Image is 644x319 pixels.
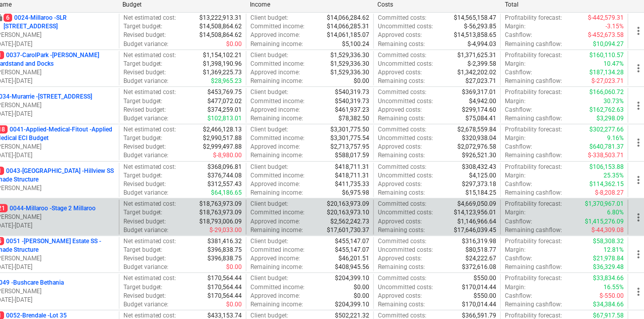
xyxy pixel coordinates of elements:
[589,68,624,77] p: $187,134.28
[4,14,115,31] p: 0024-Millaroo - SLR [STREET_ADDRESS]
[589,125,624,134] p: $302,277.66
[469,97,496,106] p: $4,942.00
[454,14,496,22] p: $14,565,158.47
[606,22,624,31] p: -3.15%
[250,51,288,60] p: Client budget :
[335,88,369,97] p: $540,319.73
[378,300,425,309] p: Remaining costs :
[505,246,526,254] p: Margin :
[123,208,163,217] p: Target budget :
[123,292,166,300] p: Revised budget :
[123,151,169,160] p: Budget variance :
[354,292,369,300] p: $0.00
[589,163,624,171] p: $106,153.88
[123,171,163,180] p: Target budget :
[207,246,242,254] p: $396,838.75
[505,106,532,114] p: Cashflow :
[250,237,288,246] p: Client budget :
[378,134,433,143] p: Uncommitted costs :
[250,208,305,217] p: Committed income :
[207,237,242,246] p: $381,416.32
[378,40,425,49] p: Remaining costs :
[378,283,433,292] p: Uncommitted costs :
[378,163,426,171] p: Committed costs :
[377,1,497,8] div: Costs
[378,60,433,68] p: Uncommitted costs :
[604,246,624,254] p: 12.81%
[505,77,562,85] p: Remaining cashflow :
[505,14,562,22] p: Profitability forecast :
[505,125,562,134] p: Profitability forecast :
[589,106,624,114] p: $162,762.63
[454,226,496,235] p: $17,646,039.45
[123,274,177,283] p: Net estimated cost :
[123,68,166,77] p: Revised budget :
[591,226,624,235] p: $-44,309.08
[123,217,166,226] p: Revised budget :
[327,200,369,208] p: $20,163,973.09
[596,114,624,123] p: $3,298.09
[250,226,303,235] p: Remaining income :
[123,283,163,292] p: Target budget :
[207,274,242,283] p: $170,564.44
[123,40,169,49] p: Budget variance :
[250,151,303,160] p: Remaining income :
[250,189,303,197] p: Remaining income :
[335,97,369,106] p: $540,319.73
[211,77,242,85] p: $28,965.23
[457,51,496,60] p: $1,371,625.31
[203,51,242,60] p: $1,154,102.21
[378,77,425,85] p: Remaining costs :
[327,31,369,39] p: $14,061,185.07
[469,171,496,180] p: $4,125.00
[4,14,12,22] span: 6
[505,163,562,171] p: Profitability forecast :
[589,88,624,97] p: $166,060.72
[250,60,305,68] p: Committed income :
[462,237,496,246] p: $316,319.98
[250,97,305,106] p: Committed income :
[335,263,369,271] p: $408,945.56
[604,97,624,106] p: 30.73%
[123,97,163,106] p: Target budget :
[330,68,369,77] p: $1,529,336.30
[199,31,242,39] p: $14,508,864.62
[457,143,496,151] p: $2,072,976.58
[335,180,369,189] p: $411,735.33
[462,163,496,171] p: $308,432.43
[199,22,242,31] p: $14,508,864.62
[250,200,288,208] p: Client budget :
[465,114,496,123] p: $75,084.41
[505,88,562,97] p: Profitability forecast :
[378,189,425,197] p: Remaining costs :
[593,237,624,246] p: $58,308.32
[457,200,496,208] p: $4,669,050.09
[505,200,562,208] p: Profitability forecast :
[250,125,288,134] p: Client budget :
[123,22,163,31] p: Target budget :
[123,200,177,208] p: Net estimated cost :
[330,125,369,134] p: $3,301,775.50
[378,106,422,114] p: Approved costs :
[505,237,562,246] p: Profitability forecast :
[330,60,369,68] p: $1,529,336.30
[335,237,369,246] p: $455,147.07
[123,226,169,235] p: Budget variance :
[505,208,526,217] p: Margin :
[250,1,369,8] div: Income
[378,68,422,77] p: Approved costs :
[593,254,624,263] p: $21,978.84
[505,31,532,39] p: Cashflow :
[250,106,300,114] p: Approved income :
[378,97,433,106] p: Uncommitted costs :
[462,88,496,97] p: $369,317.01
[203,125,242,134] p: $2,466,128.13
[327,208,369,217] p: $20,163,973.10
[454,208,496,217] p: $14,123,956.01
[589,180,624,189] p: $114,362.15
[207,163,242,171] p: $368,096.81
[505,68,532,77] p: Cashflow :
[505,143,532,151] p: Cashflow :
[213,151,242,160] p: $-8,980.00
[123,51,177,60] p: Net estimated cost :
